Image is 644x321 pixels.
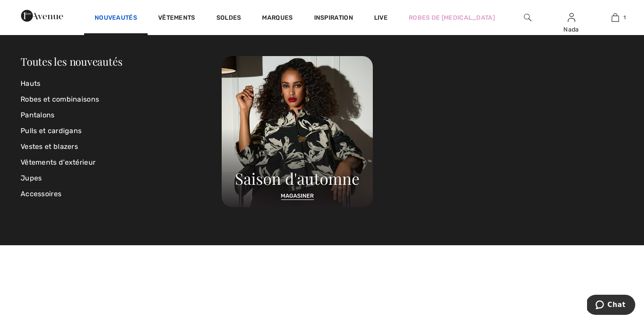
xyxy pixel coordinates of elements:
[568,12,575,23] img: Mes infos
[21,107,222,123] a: Pantalons
[21,155,222,170] a: Vêtements d'extérieur
[158,14,195,23] a: Vêtements
[374,13,388,22] a: Live
[612,12,619,23] img: Mon panier
[587,295,635,317] iframe: Ouvre un widget dans lequel vous pouvez chatter avec l’un de nos agents
[21,123,222,139] a: Pulls et cardigans
[21,76,222,92] a: Hauts
[21,7,63,25] img: 1ère Avenue
[314,14,353,23] span: Inspiration
[623,14,626,21] span: 1
[524,12,531,23] img: recherche
[216,14,241,23] a: Soldes
[21,54,122,68] a: Toutes les nouveautés
[21,92,222,107] a: Robes et combinaisons
[594,12,637,23] a: 1
[550,25,593,34] div: Nada
[21,170,222,186] a: Jupes
[222,56,373,207] img: 250825112755_e80b8af1c0156.jpg
[21,186,222,202] a: Accessoires
[21,139,222,155] a: Vestes et blazers
[262,14,293,23] a: Marques
[409,13,495,22] a: Robes de [MEDICAL_DATA]
[95,14,137,23] a: Nouveautés
[568,13,575,21] a: Se connecter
